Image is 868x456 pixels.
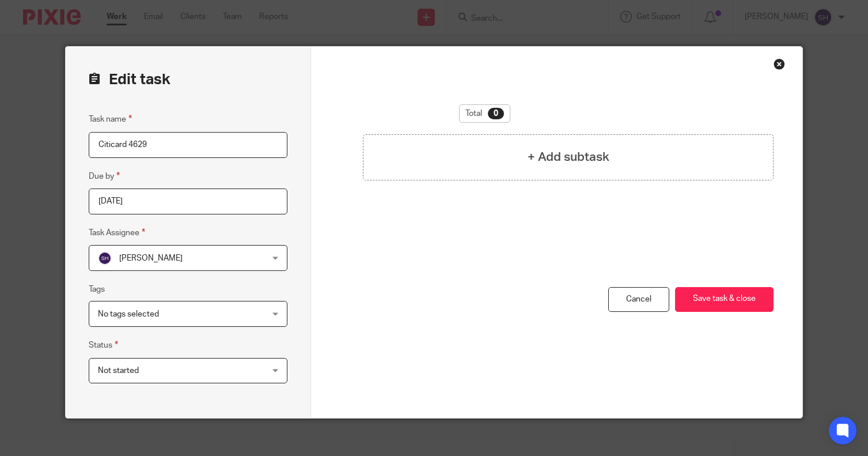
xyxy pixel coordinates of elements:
a: Cancel [608,287,669,312]
label: Task name [89,112,132,126]
label: Due by [89,169,120,183]
div: 0 [488,108,504,119]
label: Task Assignee [89,226,145,239]
button: Save task & close [675,287,774,312]
span: No tags selected [98,310,159,318]
span: Not started [98,367,139,375]
h2: Edit task [89,70,287,89]
span: [PERSON_NAME] [119,254,183,262]
img: svg%3E [98,251,112,265]
div: Close this dialog window [774,58,785,70]
h4: + Add subtask [528,148,609,166]
input: Pick a date [89,189,287,214]
div: Total [459,104,510,123]
label: Tags [89,284,105,295]
label: Status [89,338,118,352]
